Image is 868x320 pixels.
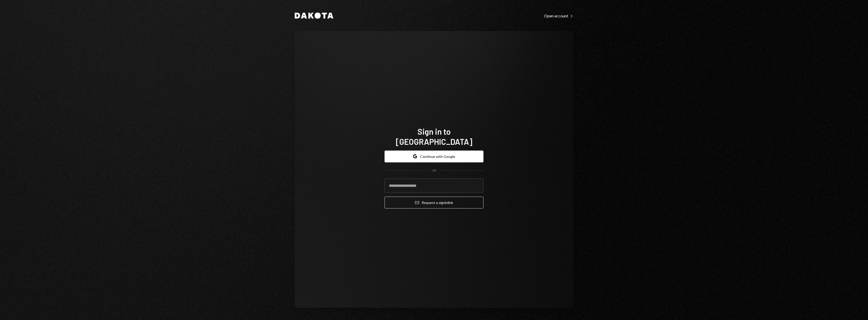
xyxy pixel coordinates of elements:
[385,197,483,208] button: Request a signinlink
[385,151,483,162] button: Continue with Google
[544,13,573,18] div: Open account
[432,168,436,173] div: OR
[544,13,573,18] a: Open account
[385,126,483,147] h1: Sign in to [GEOGRAPHIC_DATA]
